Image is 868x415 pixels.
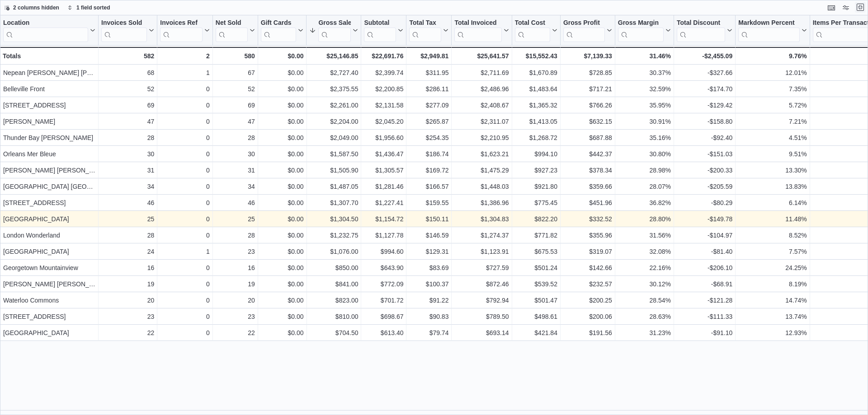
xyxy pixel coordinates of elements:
div: $254.35 [409,132,448,143]
div: $1,365.32 [515,100,557,111]
div: 5.72% [738,100,807,111]
div: [GEOGRAPHIC_DATA] [3,214,95,224]
div: 46 [216,197,255,208]
div: $501.24 [515,262,557,273]
div: $159.55 [409,197,448,208]
div: 31 [216,165,255,176]
div: 28.80% [618,214,671,224]
div: $0.00 [261,100,304,111]
div: $1,274.37 [454,230,509,241]
div: $0.00 [261,295,304,306]
div: $1,487.05 [310,181,359,192]
div: $1,127.78 [364,230,403,241]
div: $675.53 [515,246,557,257]
div: $1,483.64 [515,84,557,94]
div: 0 [160,262,209,273]
button: 2 columns hidden [0,2,63,13]
div: $0.00 [261,149,304,159]
div: $100.37 [409,279,448,289]
div: $0.00 [261,262,304,273]
div: $142.66 [563,262,612,273]
div: 8.52% [738,230,807,241]
div: Subtotal [364,19,396,28]
div: $0.00 [261,279,304,289]
div: $146.59 [409,230,448,241]
div: $792.94 [454,295,509,306]
div: 0 [160,181,209,192]
div: 1 [160,246,209,257]
div: Total Cost [515,19,550,42]
div: $2,375.55 [310,84,359,94]
div: -$92.40 [677,132,732,143]
div: 23 [101,311,154,322]
div: $872.46 [454,279,509,289]
div: -$121.28 [677,295,732,306]
div: $1,448.03 [454,181,509,192]
div: $451.96 [563,197,612,208]
div: $772.09 [364,279,403,289]
div: 0 [160,311,209,322]
div: 13.83% [738,181,807,192]
div: $2,049.00 [310,132,359,143]
div: 31 [101,165,154,176]
div: $1,386.96 [454,197,509,208]
div: $921.80 [515,181,557,192]
div: 24 [101,246,154,257]
div: Subtotal [364,19,396,42]
div: $822.20 [515,214,557,224]
div: $701.72 [364,295,403,306]
div: $2,200.85 [364,84,403,94]
div: 9.76% [738,51,807,61]
div: 31.56% [618,230,671,241]
div: $727.59 [454,262,509,273]
div: Location [3,19,88,28]
div: [STREET_ADDRESS] [3,311,95,322]
div: $2,711.69 [454,67,509,78]
div: $25,146.85 [309,51,358,61]
div: $0.00 [261,116,304,127]
div: $150.11 [409,214,448,224]
div: London Wonderland [3,230,95,241]
div: $841.00 [310,279,359,289]
div: 28 [216,132,255,143]
div: Nepean [PERSON_NAME] [PERSON_NAME] [3,67,95,78]
button: Total Cost [515,19,557,42]
div: $1,304.50 [310,214,359,224]
div: $2,399.74 [364,67,403,78]
div: $7,139.33 [563,51,612,61]
div: 12.01% [738,67,807,78]
div: Gross Profit [563,19,605,42]
div: 0 [160,116,209,127]
div: 0 [160,214,209,224]
div: Total Discount [677,19,725,28]
div: Markdown Percent [738,19,799,28]
div: Net Sold [216,19,248,28]
div: Invoices Sold [101,19,147,42]
div: $927.23 [515,165,557,176]
button: Display options [840,2,851,13]
div: $698.67 [364,311,403,322]
div: 32.08% [618,246,671,257]
div: $1,413.05 [515,116,557,127]
div: $728.85 [563,67,612,78]
button: Total Discount [677,19,732,42]
div: Invoices Sold [101,19,147,28]
div: $0.00 [261,51,304,61]
div: 20 [216,295,255,306]
div: $355.96 [563,230,612,241]
div: Gift Card Sales [261,19,297,42]
div: 19 [101,279,154,289]
div: $2,311.07 [454,116,509,127]
div: $232.57 [563,279,612,289]
div: Gift Cards [261,19,297,28]
div: -$205.59 [677,181,732,192]
div: 582 [101,51,154,61]
div: 35.95% [618,100,671,111]
div: $91.22 [409,295,448,306]
div: $632.15 [563,116,612,127]
div: $1,304.83 [454,214,509,224]
div: Thunder Bay [PERSON_NAME] [3,132,95,143]
div: 69 [101,100,154,111]
button: Keyboard shortcuts [826,2,837,13]
div: [PERSON_NAME] [PERSON_NAME] [3,165,95,176]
